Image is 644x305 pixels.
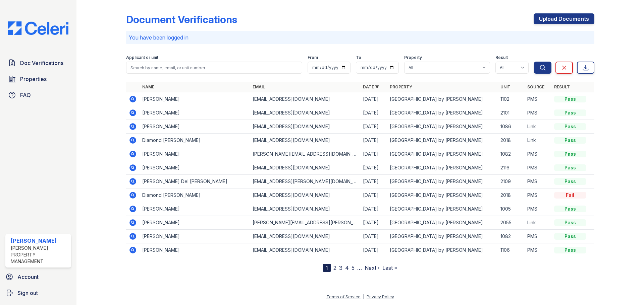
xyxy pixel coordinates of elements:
td: [PERSON_NAME] [140,106,250,120]
div: Pass [554,219,586,226]
div: Pass [554,233,586,240]
td: [EMAIL_ADDRESS][DOMAIN_NAME] [250,202,360,216]
label: From [308,55,318,60]
td: Diamond [PERSON_NAME] [140,134,250,147]
a: Sign out [3,286,74,300]
td: [DATE] [360,106,387,120]
td: [DATE] [360,230,387,243]
td: Link [525,134,551,147]
td: PMS [525,243,551,257]
a: Properties [5,72,71,86]
td: [DATE] [360,175,387,188]
div: Pass [554,178,586,185]
td: [GEOGRAPHIC_DATA] by [PERSON_NAME] [387,92,497,106]
a: Next › [365,264,380,271]
td: [EMAIL_ADDRESS][DOMAIN_NAME] [250,188,360,202]
td: [GEOGRAPHIC_DATA] by [PERSON_NAME] [387,120,497,134]
div: [PERSON_NAME] Property Management [11,245,68,265]
div: Pass [554,206,586,212]
a: Source [527,84,544,89]
td: [EMAIL_ADDRESS][DOMAIN_NAME] [250,92,360,106]
td: [EMAIL_ADDRESS][DOMAIN_NAME] [250,243,360,257]
td: 2055 [498,216,525,230]
span: Account [17,273,39,281]
td: PMS [525,106,551,120]
td: [PERSON_NAME] [140,92,250,106]
td: 2109 [498,175,525,188]
label: To [356,55,361,60]
a: 5 [352,264,355,271]
td: [PERSON_NAME] [140,243,250,257]
div: Fail [554,192,586,199]
td: PMS [525,230,551,243]
label: Applicant or unit [126,55,158,60]
td: 1082 [498,147,525,161]
a: Last » [382,264,397,271]
a: Upload Documents [534,13,594,24]
td: Diamond [PERSON_NAME] [140,188,250,202]
td: [PERSON_NAME][EMAIL_ADDRESS][PERSON_NAME][DOMAIN_NAME] [250,216,360,230]
td: 1086 [498,120,525,134]
div: Pass [554,109,586,116]
span: Properties [20,75,47,83]
td: [EMAIL_ADDRESS][DOMAIN_NAME] [250,106,360,120]
td: 2018 [498,134,525,147]
span: Sign out [17,289,38,297]
a: 3 [339,264,342,271]
td: [EMAIL_ADDRESS][DOMAIN_NAME] [250,161,360,175]
td: PMS [525,202,551,216]
td: [GEOGRAPHIC_DATA] by [PERSON_NAME] [387,202,497,216]
td: PMS [525,92,551,106]
td: 1082 [498,230,525,243]
td: [GEOGRAPHIC_DATA] by [PERSON_NAME] [387,106,497,120]
a: 2 [333,264,336,271]
a: Date ▼ [363,84,379,89]
label: Result [495,55,508,60]
a: Unit [500,84,511,89]
a: Email [253,84,265,89]
td: 1102 [498,92,525,106]
div: [PERSON_NAME] [11,237,68,245]
td: 1005 [498,202,525,216]
a: Name [142,84,154,89]
td: PMS [525,188,551,202]
td: [PERSON_NAME][EMAIL_ADDRESS][DOMAIN_NAME] [250,147,360,161]
span: FAQ [20,91,31,99]
div: 1 [323,264,331,272]
td: PMS [525,175,551,188]
a: Doc Verifications [5,56,71,70]
a: Result [554,84,570,89]
img: CE_Logo_Blue-a8612792a0a2168367f1c8372b55b34899dd931a85d93a1a3d3e32e68fde9ad4.png [3,21,74,35]
td: [DATE] [360,188,387,202]
div: | [363,294,364,299]
td: Link [525,120,551,134]
a: Privacy Policy [367,294,394,299]
td: [GEOGRAPHIC_DATA] by [PERSON_NAME] [387,175,497,188]
div: Pass [554,96,586,102]
a: Property [390,84,412,89]
td: 2018 [498,188,525,202]
div: Pass [554,123,586,130]
td: [DATE] [360,216,387,230]
div: Pass [554,151,586,157]
div: Pass [554,137,586,144]
td: [PERSON_NAME] [140,230,250,243]
td: [DATE] [360,134,387,147]
p: You have been logged in [129,33,592,42]
td: [GEOGRAPHIC_DATA] by [PERSON_NAME] [387,147,497,161]
a: Account [3,270,74,284]
td: [EMAIL_ADDRESS][PERSON_NAME][DOMAIN_NAME] [250,175,360,188]
td: [DATE] [360,161,387,175]
td: [PERSON_NAME] [140,202,250,216]
td: Link [525,216,551,230]
td: [PERSON_NAME] [140,147,250,161]
td: [GEOGRAPHIC_DATA] by [PERSON_NAME] [387,134,497,147]
td: 2101 [498,106,525,120]
td: [DATE] [360,243,387,257]
td: [GEOGRAPHIC_DATA] by [PERSON_NAME] [387,243,497,257]
td: [EMAIL_ADDRESS][DOMAIN_NAME] [250,120,360,134]
span: Doc Verifications [20,59,63,67]
td: [DATE] [360,120,387,134]
td: [PERSON_NAME] [140,120,250,134]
